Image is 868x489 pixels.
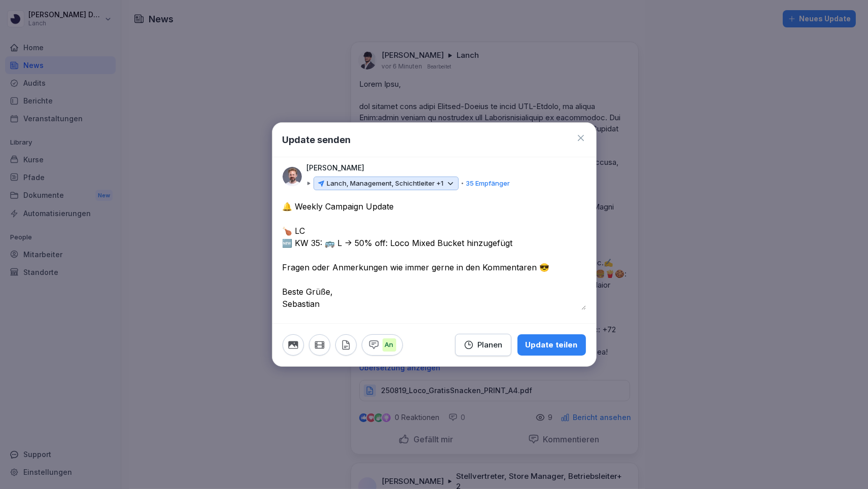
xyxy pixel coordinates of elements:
[517,334,586,356] button: Update teilen
[327,179,444,189] p: Lanch, Management, Schichtleiter +1
[455,334,511,356] button: Planen
[307,162,365,173] p: [PERSON_NAME]
[466,179,510,189] p: 35 Empfänger
[383,338,396,352] p: An
[526,339,578,351] div: Update teilen
[362,334,403,356] button: An
[464,339,503,351] div: Planen
[283,167,302,186] img: wv35qonp8m9yt1hbnlx3lxeb.png
[283,133,351,147] h1: Update senden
